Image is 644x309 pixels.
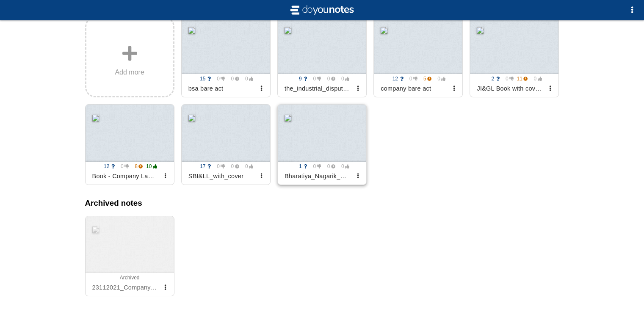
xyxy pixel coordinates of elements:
span: 0 [529,76,542,82]
span: 12 [102,163,115,169]
span: 0 [501,76,514,82]
a: 1 0 0 0 Bharatiya_Nagarik_Suraksha_Sanhita,_2023 [277,104,367,185]
span: 0 [213,76,225,82]
span: 11 [515,76,528,82]
button: Options [624,2,641,19]
span: 0 [240,163,253,169]
div: Bharatiya_Nagarik_Suraksha_Sanhita,_2023 [281,169,353,183]
span: 0 [323,76,335,82]
span: Archived [120,275,140,281]
span: 0 [433,76,446,82]
div: SBI&LL_with_cover [185,169,257,183]
span: 17 [198,163,211,169]
div: bsa bare act [185,82,257,95]
h3: Archived notes [85,199,559,208]
span: 2 [487,76,500,82]
span: 5 [419,76,431,82]
a: 17 0 0 0 SBI&LL_with_cover [181,104,271,185]
span: 0 [309,76,321,82]
div: Book - Company Law & Practices [89,169,160,183]
a: Archived23112021_Company_Law [85,216,174,297]
span: 0 [227,163,239,169]
div: 23112021_Company_Law [89,281,160,294]
img: svg+xml;base64,CiAgICAgIDxzdmcgdmlld0JveD0iLTIgLTIgMjAgNCIgeG1sbnM9Imh0dHA6Ly93d3cudzMub3JnLzIwMD... [288,3,356,17]
span: 1 [294,163,307,169]
span: 0 [405,76,417,82]
div: JI&GL Book with cover [DATE] [473,82,545,95]
a: 12 0 8 10 Book - Company Law & Practices [85,104,174,185]
span: 15 [198,76,211,82]
span: 0 [227,76,239,82]
span: 0 [213,163,225,169]
a: 15 0 0 0 bsa bare act [181,17,271,97]
span: 0 [323,163,335,169]
span: 0 [309,163,321,169]
div: company bare act [377,82,449,95]
span: 9 [294,76,307,82]
a: 9 0 0 0 the_industrial_disputes_act [277,17,367,97]
span: 8 [130,163,143,169]
span: Add more [115,69,144,76]
a: 12 0 5 0 company bare act [373,17,463,97]
span: 0 [240,76,253,82]
span: 0 [116,163,129,169]
span: 0 [337,163,350,169]
div: the_industrial_disputes_act [281,82,353,95]
a: 2 0 11 0 JI&GL Book with cover [DATE] [470,17,559,97]
span: 0 [337,76,350,82]
span: 10 [144,163,157,169]
span: 12 [391,76,404,82]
